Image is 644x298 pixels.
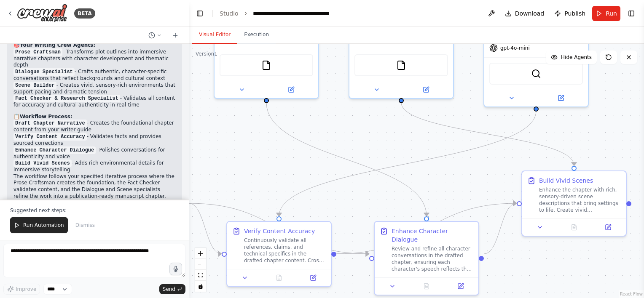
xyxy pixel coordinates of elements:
g: Edge from 22288a81-3859-48b7-be1f-74db82c077bc to d01968dd-f40d-49ba-9099-9b0e2b06e5ed [189,199,221,258]
div: Enhance Character Dialogue [392,227,473,244]
span: Dismiss [75,222,95,229]
g: Edge from 4f10c031-47ce-4e0a-bb14-82ee6b879724 to 872a3a11-17dd-4bfe-a185-3b63a86e2f6c [262,102,431,216]
p: The workflow follows your specified iterative process where the Prose Craftsman creates the found... [13,173,175,200]
code: Fact Checker & Research Specialist [13,95,120,102]
div: Verify Content Accuracy [244,227,315,235]
button: Visual Editor [192,26,237,44]
div: Verify Content AccuracyContinuously validate all references, claims, and technical specifics in t... [226,221,332,287]
button: Open in side panel [298,273,327,283]
span: Publish [564,9,585,18]
button: Show right sidebar [625,8,637,19]
code: Scene Builder [13,82,56,89]
button: Execution [237,26,276,44]
code: Verify Content Accuracy [13,133,87,141]
li: - Transforms plot outlines into immersive narrative chapters with character development and thema... [13,49,175,69]
button: Open in side panel [402,85,450,95]
button: No output available [409,281,445,291]
button: Click to speak your automation idea [169,263,182,275]
li: - Validates all content for accuracy and cultural authenticity in real-time [13,95,175,109]
div: Review and refine all character conversations in the drafted chapter, ensuring each character's s... [392,245,473,272]
code: Enhance Character Dialogue [13,146,96,154]
img: SerperDevTool [531,69,541,79]
code: Build Vivid Scenes [13,160,72,167]
button: Open in side panel [593,222,623,232]
li: - Adds rich environmental details for immersive storytelling [13,160,175,173]
button: Send [159,284,185,294]
div: FileReadTool [349,2,454,99]
button: Open in side panel [267,85,315,95]
g: Edge from d01968dd-f40d-49ba-9099-9b0e2b06e5ed to 36b989f8-786f-4bcb-a0e8-ec7d06fd90d1 [336,199,516,258]
strong: Workflow Process: [20,114,72,120]
div: Enhance Character DialogueReview and refine all character conversations in the drafted chapter, e... [374,221,479,295]
a: React Flow attribution [620,292,643,296]
button: zoom out [195,259,206,270]
nav: breadcrumb [220,9,348,18]
div: Version 1 [196,51,217,57]
p: Suggested next steps: [10,207,179,214]
g: Edge from 22288a81-3859-48b7-be1f-74db82c077bc to 872a3a11-17dd-4bfe-a185-3b63a86e2f6c [189,199,369,258]
span: gpt-4o-mini [500,45,530,51]
h2: 📋 [13,114,175,120]
a: Studio [220,10,239,17]
div: BETA [74,8,95,19]
li: - Crafts authentic, character-specific conversations that reflect backgrounds and cultural context [13,69,175,82]
code: Prose Craftsman [13,48,62,56]
button: zoom in [195,248,206,259]
code: Draft Chapter Narrative [13,120,87,127]
g: Edge from 956d357e-40e3-4751-a5c4-f47affd5034b to d01968dd-f40d-49ba-9099-9b0e2b06e5ed [275,111,540,216]
button: toggle interactivity [195,281,206,292]
g: Edge from 0be4633a-4017-4784-a340-5e8f6c44672b to 36b989f8-786f-4bcb-a0e8-ec7d06fd90d1 [397,102,578,165]
span: Hide Agents [561,54,592,61]
span: Run [606,9,617,18]
code: Dialogue Specialist [13,68,75,76]
div: gpt-4o-miniSerperDevTool [483,2,589,107]
h2: 🎯 [13,42,175,49]
button: Run Automation [10,217,68,233]
li: - Validates facts and provides sourced corrections [13,133,175,147]
button: Dismiss [71,217,99,233]
img: FileReadTool [396,60,406,70]
div: React Flow controls [195,248,206,292]
li: - Polishes conversations for authenticity and voice [13,147,175,160]
span: Send [163,286,175,293]
button: Hide left sidebar [194,8,206,19]
g: Edge from d01968dd-f40d-49ba-9099-9b0e2b06e5ed to 872a3a11-17dd-4bfe-a185-3b63a86e2f6c [336,250,369,258]
span: Run Automation [23,222,64,229]
div: FileReadTool [214,2,319,99]
button: No output available [556,222,592,232]
span: Download [515,9,545,18]
button: No output available [261,273,297,283]
button: Download [502,6,548,21]
button: Open in side panel [446,281,475,291]
div: Build Vivid Scenes [539,176,593,185]
button: Publish [551,6,589,21]
span: Improve [16,286,36,293]
button: Switch to previous chat [145,30,165,40]
strong: Your Writing Crew Agents: [20,42,95,48]
div: Build Vivid ScenesEnhance the chapter with rich, sensory-driven scene descriptions that bring set... [521,170,627,237]
div: Enhance the chapter with rich, sensory-driven scene descriptions that bring settings to life. Cre... [539,186,621,213]
button: Run [592,6,620,21]
button: Improve [3,284,40,295]
img: FileReadTool [261,60,271,70]
button: fit view [195,270,206,281]
g: Edge from 872a3a11-17dd-4bfe-a185-3b63a86e2f6c to 36b989f8-786f-4bcb-a0e8-ec7d06fd90d1 [484,199,516,258]
div: Continuously validate all references, claims, and technical specifics in the drafted chapter cont... [244,237,326,264]
li: - Creates vivid, sensory-rich environments that support pacing and dramatic tension [13,82,175,96]
li: - Creates the foundational chapter content from your writer guide [13,120,175,133]
button: Start a new chat [169,30,182,40]
button: Hide Agents [546,51,597,64]
img: Logo [17,4,67,23]
button: Open in side panel [537,93,585,103]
